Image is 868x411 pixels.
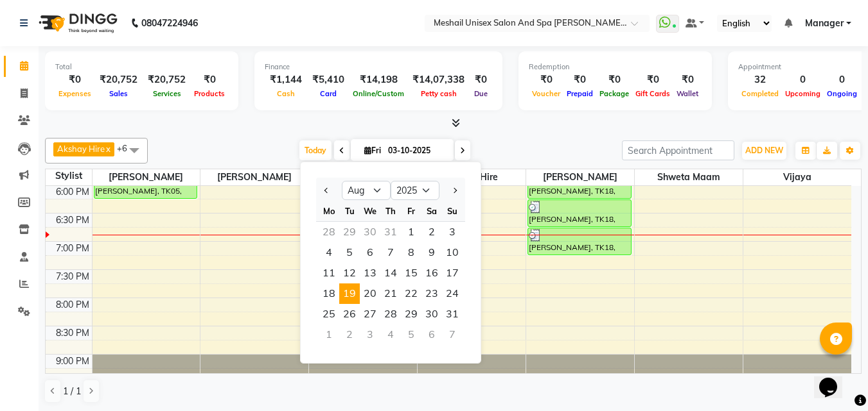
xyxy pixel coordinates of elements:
[94,72,143,87] div: ₹20,752
[421,222,442,242] span: 2
[274,89,298,98] span: Cash
[53,326,92,340] div: 8:30 PM
[380,201,401,221] div: Th
[191,89,228,98] span: Products
[470,72,492,87] div: ₹0
[738,72,782,87] div: 32
[319,201,339,221] div: Mo
[632,89,673,98] span: Gift Cards
[380,304,401,324] span: 28
[380,222,401,242] div: Thursday, July 31, 2025
[339,283,360,304] span: 19
[421,263,442,283] span: 16
[360,242,380,263] div: Wednesday, August 6, 2025
[563,72,596,87] div: ₹0
[442,324,463,345] div: Sunday, September 7, 2025
[421,324,442,345] div: Saturday, September 6, 2025
[529,89,563,98] span: Voucher
[421,304,442,324] span: 30
[421,222,442,242] div: Saturday, August 2, 2025
[360,222,380,242] div: Wednesday, July 30, 2025
[421,242,442,263] span: 9
[622,140,734,160] input: Search Appointment
[596,72,632,87] div: ₹0
[632,72,673,87] div: ₹0
[360,263,380,283] span: 13
[563,89,596,98] span: Prepaid
[55,62,228,72] div: Total
[824,89,860,98] span: Ongoing
[421,304,442,324] div: Saturday, August 30, 2025
[380,283,401,304] span: 21
[319,283,339,304] span: 18
[93,169,200,185] span: [PERSON_NAME]
[63,385,81,398] span: 1 / 1
[143,72,191,87] div: ₹20,752
[106,89,131,98] span: Sales
[141,5,198,41] b: 08047224946
[442,242,463,263] div: Sunday, August 10, 2025
[401,283,421,304] div: Friday, August 22, 2025
[380,263,401,283] div: Thursday, August 14, 2025
[401,201,421,221] div: Fr
[321,180,332,201] button: Previous month
[421,242,442,263] div: Saturday, August 9, 2025
[673,89,702,98] span: Wallet
[150,89,184,98] span: Services
[380,283,401,304] div: Thursday, August 21, 2025
[265,62,492,72] div: Finance
[53,185,92,199] div: 6:00 PM
[442,222,463,242] div: Sunday, August 3, 2025
[361,146,384,155] span: Fri
[53,355,92,368] div: 9:00 PM
[442,304,463,324] div: Sunday, August 31, 2025
[339,263,360,283] span: 12
[46,169,92,183] div: Stylist
[360,263,380,283] div: Wednesday, August 13, 2025
[401,222,421,242] div: Friday, August 1, 2025
[342,181,391,200] select: Select month
[360,283,380,304] div: Wednesday, August 20, 2025
[401,304,421,324] span: 29
[319,242,339,263] div: Monday, August 4, 2025
[53,298,92,312] div: 8:00 PM
[442,263,463,283] span: 17
[380,242,401,263] span: 7
[319,324,339,345] div: Monday, September 1, 2025
[526,169,634,185] span: [PERSON_NAME]
[360,283,380,304] span: 20
[57,144,105,154] span: Akshay Hire
[442,201,463,221] div: Su
[319,304,339,324] div: Monday, August 25, 2025
[442,242,463,263] span: 10
[299,140,332,160] span: Today
[471,89,491,98] span: Due
[105,144,111,154] a: x
[391,181,439,200] select: Select year
[673,72,702,87] div: ₹0
[117,143,137,153] span: +6
[53,214,92,227] div: 6:30 PM
[596,89,632,98] span: Package
[407,72,470,87] div: ₹14,07,338
[380,304,401,324] div: Thursday, August 28, 2025
[738,89,782,98] span: Completed
[265,72,307,87] div: ₹1,144
[401,263,421,283] div: Friday, August 15, 2025
[442,304,463,324] span: 31
[319,222,339,242] div: Monday, July 28, 2025
[55,89,94,98] span: Expenses
[319,283,339,304] div: Monday, August 18, 2025
[339,283,360,304] div: Tuesday, August 19, 2025
[360,304,380,324] span: 27
[339,201,360,221] div: Tu
[53,242,92,255] div: 7:00 PM
[55,72,94,87] div: ₹0
[401,263,421,283] span: 15
[350,72,407,87] div: ₹14,198
[319,242,339,263] span: 4
[339,304,360,324] span: 26
[319,263,339,283] div: Monday, August 11, 2025
[805,17,844,30] span: Manager
[401,304,421,324] div: Friday, August 29, 2025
